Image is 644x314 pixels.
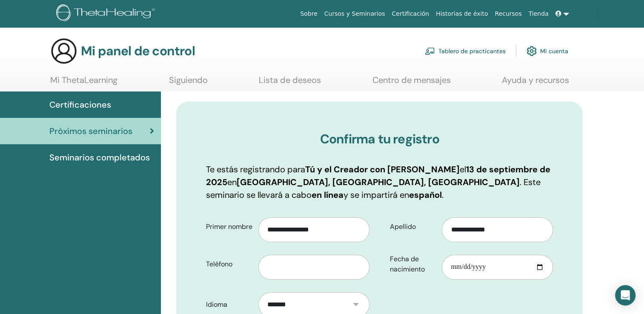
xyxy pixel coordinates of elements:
[409,189,442,200] b: español
[49,151,150,164] span: Seminarios completados
[425,42,506,60] a: Tablero de practicantes
[200,256,258,272] label: Teléfono
[200,297,258,313] label: Idioma
[56,4,158,23] img: logo.png
[615,285,635,305] div: Abra Intercom Messenger
[321,6,389,22] a: Cursos y Seminarios
[312,189,343,200] b: en línea
[81,43,195,59] h3: Mi panel de control
[388,6,432,22] a: Certificación
[206,163,553,201] p: Te estás registrando para el en . Este seminario se llevará a cabo y se impartirá en .
[49,98,111,111] span: Certificaciones
[425,47,435,55] img: chalkboard-teacher.svg
[169,75,208,91] a: Siguiendo
[432,6,491,22] a: Historias de éxito
[527,44,537,58] img: cog.svg
[305,164,460,175] b: Tú y el Creador con [PERSON_NAME]
[438,47,506,55] font: Tablero de practicantes
[540,47,568,55] font: Mi cuenta
[491,6,525,22] a: Recursos
[297,6,321,22] a: Sobre
[372,75,451,91] a: Centro de mensajes
[259,75,321,91] a: Lista de deseos
[237,177,520,188] b: [GEOGRAPHIC_DATA], [GEOGRAPHIC_DATA], [GEOGRAPHIC_DATA]
[50,75,117,91] a: Mi ThetaLearning
[384,251,442,277] label: Fecha de nacimiento
[50,37,77,65] img: generic-user-icon.jpg
[49,125,132,137] span: Próximos seminarios
[384,219,442,235] label: Apellido
[200,219,258,235] label: Primer nombre
[502,75,569,91] a: Ayuda y recursos
[525,6,552,22] a: Tienda
[527,42,568,60] a: Mi cuenta
[206,131,553,147] h3: Confirma tu registro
